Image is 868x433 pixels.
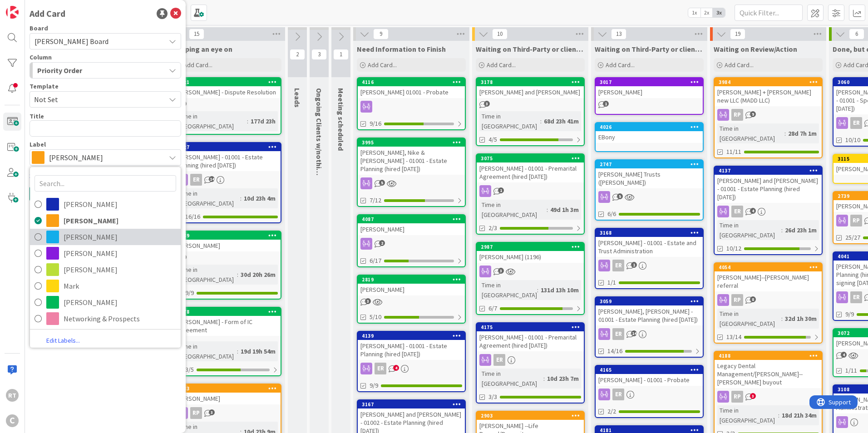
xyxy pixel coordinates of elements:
span: 13 [611,29,626,39]
span: Label [30,141,46,148]
div: [PERSON_NAME] - 01001 - Estate Planning (hired [DATE]) [173,151,281,171]
div: ER [612,389,624,400]
div: Add Card [30,7,65,20]
div: 3017[PERSON_NAME] [596,78,703,98]
div: ER [596,328,703,340]
div: Time in [GEOGRAPHIC_DATA] [717,123,784,143]
div: 2987 [481,244,584,250]
div: 4178 [178,309,281,315]
div: ER [358,363,465,374]
div: 18d 21h 34m [779,410,819,420]
div: 3178 [481,79,584,85]
div: 4087 [362,216,465,222]
span: 5 [617,193,623,199]
span: 3 [484,101,490,107]
div: 4139 [362,333,465,339]
span: 5/10 [370,312,381,322]
span: : [240,193,242,203]
span: 4/5 [488,135,497,144]
div: 4054[PERSON_NAME]--[PERSON_NAME] referral [715,263,822,291]
span: 4 [393,365,399,371]
span: 15 [189,29,204,39]
div: 4183 [173,384,281,393]
div: 4165 [600,367,703,373]
div: 4137[PERSON_NAME] and [PERSON_NAME] - 01001 - Estate Planning (hired [DATE]) [715,167,822,203]
span: 13/14 [726,332,741,342]
div: 4139[PERSON_NAME] - 01001 - Estate Planning (hired [DATE]) [358,332,465,360]
span: 1/1 [607,278,616,287]
div: 4165[PERSON_NAME] - 01001 - Probate [596,366,703,386]
span: [PERSON_NAME] [64,246,176,260]
div: Time in [GEOGRAPHIC_DATA] [176,111,247,131]
div: [PERSON_NAME] - 01001 - Estate Planning (hired [DATE]) [358,340,465,360]
div: 3021 [178,79,281,85]
div: 4054 [715,263,822,271]
div: [PERSON_NAME] [173,240,281,251]
div: Time in [GEOGRAPHIC_DATA] [176,265,237,285]
div: RP [731,391,743,403]
div: Time in [GEOGRAPHIC_DATA] [717,405,778,425]
span: Board [30,25,48,31]
span: 2x [700,8,713,17]
div: 2747 [596,160,703,168]
span: 1/11 [845,366,857,375]
span: Leads [293,88,302,108]
div: [PERSON_NAME] [358,223,465,235]
span: Add Card... [183,61,212,69]
div: 131d 13h 10m [538,285,581,295]
span: 19 [730,29,745,39]
span: 1 [603,101,609,107]
div: [PERSON_NAME] and [PERSON_NAME] [477,86,584,98]
span: Priority Order [37,64,82,76]
div: 4089[PERSON_NAME] [173,231,281,251]
span: Keeping an eye on [173,44,232,54]
span: 3 [209,409,215,415]
span: 10/12 [726,244,741,253]
div: 4188 [715,352,822,360]
div: 2819[PERSON_NAME] [358,276,465,295]
div: ER [375,363,386,374]
div: 10d 23h 4m [242,193,278,203]
div: 3167 [358,400,465,408]
div: 4116[PERSON_NAME] 01001 - Probate [358,78,465,98]
span: 1 [333,49,349,60]
div: [PERSON_NAME] 01001 - Probate [358,86,465,98]
div: 4137 [715,167,822,175]
div: RP [715,294,822,306]
div: 3075 [481,155,584,162]
div: ER [493,354,505,366]
div: 3059 [600,298,703,305]
div: 2819 [362,276,465,283]
div: RP [715,109,822,121]
div: 3021 [173,78,281,86]
input: Search... [35,175,176,192]
span: Not Set [34,93,158,105]
div: 4116 [358,78,465,86]
div: 3075[PERSON_NAME] - 01001 - Premarital Agreement (hired [DATE]) [477,154,584,182]
span: Waiting on Third-Party or client (Passive) [595,44,704,54]
div: 4175 [481,324,584,330]
span: 16/16 [185,212,200,221]
div: 3995 [358,138,465,147]
button: Priority Order [30,62,181,79]
div: 4188 [719,353,822,359]
div: 4087 [358,215,465,223]
span: 14 [631,330,637,336]
input: Quick Filter... [735,5,803,21]
div: C [6,414,19,427]
span: : [543,374,545,384]
span: 3 [311,49,327,60]
div: Time in [GEOGRAPHIC_DATA] [717,309,781,329]
span: : [784,128,786,138]
span: [PERSON_NAME] [64,214,176,227]
div: RP [190,407,202,419]
div: Time in [GEOGRAPHIC_DATA] [717,220,781,240]
div: 4165 [596,366,703,374]
span: Add Card... [368,61,397,69]
div: 26d 23h 1m [783,225,819,235]
div: 3168 [600,230,703,236]
span: 11/11 [726,147,741,157]
span: 2 [379,240,385,246]
div: 3168[PERSON_NAME] - 01001 - Estate and Trust Administration [596,229,703,257]
div: RP [850,215,862,226]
